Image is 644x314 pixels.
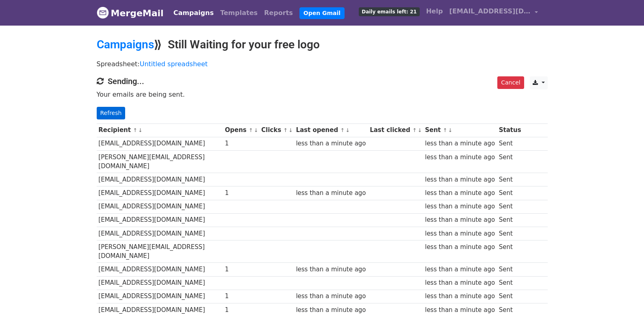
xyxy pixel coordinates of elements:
div: 1 [225,292,257,301]
span: [EMAIL_ADDRESS][DOMAIN_NAME] [449,6,531,16]
a: ↓ [138,127,143,133]
div: less than a minute ago [296,139,366,148]
a: ↑ [249,127,253,133]
td: Sent [497,213,523,227]
a: ↓ [448,127,453,133]
td: [PERSON_NAME][EMAIL_ADDRESS][DOMAIN_NAME] [97,150,223,173]
div: less than a minute ago [425,188,495,198]
div: 1 [225,265,257,274]
div: less than a minute ago [296,292,366,301]
a: Open Gmail [299,7,345,19]
td: [EMAIL_ADDRESS][DOMAIN_NAME] [97,173,223,186]
div: less than a minute ago [425,215,495,225]
a: ↓ [254,127,258,133]
a: ↑ [340,127,345,133]
a: ↓ [345,127,350,133]
p: Spreadsheet: [97,60,548,68]
div: less than a minute ago [425,292,495,301]
a: Refresh [97,107,126,119]
div: less than a minute ago [425,202,495,211]
td: Sent [497,200,523,213]
th: Last opened [294,123,368,137]
a: Untitled spreadsheet [140,60,208,68]
td: Sent [497,290,523,303]
p: Your emails are being sent. [97,90,548,99]
td: [PERSON_NAME][EMAIL_ADDRESS][DOMAIN_NAME] [97,240,223,263]
img: MergeMail logo [97,6,109,19]
td: [EMAIL_ADDRESS][DOMAIN_NAME] [97,263,223,276]
a: [EMAIL_ADDRESS][DOMAIN_NAME] [446,3,541,22]
a: Help [423,3,446,19]
a: Campaigns [97,38,154,51]
a: ↑ [412,127,417,133]
td: Sent [497,186,523,200]
td: Sent [497,276,523,290]
th: Sent [423,123,497,137]
a: ↓ [418,127,422,133]
div: less than a minute ago [425,265,495,274]
a: ↑ [283,127,288,133]
td: Sent [497,137,523,150]
td: Sent [497,150,523,173]
div: less than a minute ago [296,188,366,198]
a: MergeMail [97,4,164,22]
a: ↑ [133,127,137,133]
div: less than a minute ago [425,153,495,162]
div: less than a minute ago [296,265,366,274]
a: Campaigns [170,5,217,21]
h2: ⟫ Still Waiting for your free logo [97,38,548,52]
div: less than a minute ago [425,243,495,252]
div: less than a minute ago [425,139,495,148]
th: Recipient [97,123,223,137]
span: Daily emails left: 21 [359,7,419,16]
a: Templates [217,5,261,21]
td: [EMAIL_ADDRESS][DOMAIN_NAME] [97,276,223,290]
th: Status [497,123,523,137]
td: [EMAIL_ADDRESS][DOMAIN_NAME] [97,290,223,303]
td: [EMAIL_ADDRESS][DOMAIN_NAME] [97,137,223,150]
a: Reports [261,5,296,21]
td: [EMAIL_ADDRESS][DOMAIN_NAME] [97,213,223,227]
div: 1 [225,188,257,198]
th: Clicks [259,123,294,137]
td: [EMAIL_ADDRESS][DOMAIN_NAME] [97,186,223,200]
a: Daily emails left: 21 [356,3,423,19]
div: 1 [225,139,257,148]
a: Cancel [497,76,524,89]
td: Sent [497,263,523,276]
td: Sent [497,227,523,240]
a: ↓ [288,127,293,133]
th: Opens [223,123,260,137]
td: Sent [497,240,523,263]
td: [EMAIL_ADDRESS][DOMAIN_NAME] [97,227,223,240]
td: [EMAIL_ADDRESS][DOMAIN_NAME] [97,200,223,213]
div: less than a minute ago [425,278,495,288]
td: Sent [497,173,523,186]
iframe: Chat Widget [603,275,644,314]
div: less than a minute ago [425,229,495,238]
a: ↑ [443,127,447,133]
div: less than a minute ago [425,175,495,184]
th: Last clicked [368,123,423,137]
h4: Sending... [97,76,548,86]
